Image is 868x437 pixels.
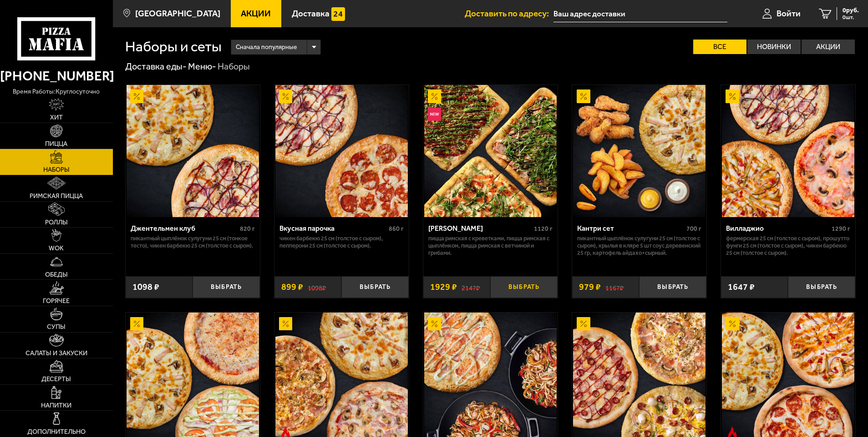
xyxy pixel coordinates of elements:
[292,9,330,18] span: Доставка
[424,85,557,217] img: Мама Миа
[462,283,480,292] s: 2147 ₽
[279,235,404,249] p: Чикен Барбекю 25 см (толстое с сыром), Пепперони 25 см (толстое с сыром).
[275,85,408,217] img: Вкусная парочка
[274,85,409,217] a: АкционныйВкусная парочка
[47,324,66,330] span: Супы
[281,283,303,292] span: 899 ₽
[579,283,601,292] span: 979 ₽
[428,89,442,103] img: Акционный
[50,114,63,121] span: Хит
[45,141,67,147] span: Пицца
[843,15,859,20] span: 0 шт.
[27,429,86,435] span: Дополнительно
[279,317,293,331] img: Акционный
[127,85,259,217] img: Джентельмен клуб
[832,225,850,233] span: 1290 г
[49,245,64,252] span: WOK
[131,224,238,233] div: Джентельмен клуб
[577,317,590,331] img: Акционный
[45,272,68,278] span: Обеды
[573,85,706,217] img: Кантри сет
[722,85,854,217] img: Вилладжио
[236,39,297,56] span: Сначала популярные
[132,283,159,292] span: 1098 ₽
[218,61,250,73] div: Наборы
[726,235,850,257] p: Фермерская 25 см (толстое с сыром), Прошутто Фунги 25 см (толстое с сыром), Чикен Барбекю 25 см (...
[577,224,684,233] div: Кантри сет
[428,108,442,121] img: Новинка
[721,85,855,217] a: АкционныйВилладжио
[534,225,553,233] span: 1120 г
[428,317,442,331] img: Акционный
[240,225,255,233] span: 820 г
[726,224,829,233] div: Вилладжио
[465,9,553,18] span: Доставить по адресу:
[693,40,746,54] label: Все
[341,276,409,298] button: Выбрать
[41,402,71,409] span: Напитки
[125,61,187,72] a: Доставка еды-
[135,9,220,18] span: [GEOGRAPHIC_DATA]
[430,283,457,292] span: 1929 ₽
[125,40,222,54] h1: Наборы и сеты
[25,350,87,357] span: Салаты и закуски
[43,298,70,304] span: Горячее
[241,9,271,18] span: Акции
[788,276,855,298] button: Выбрать
[423,85,558,217] a: АкционныйНовинкаМама Миа
[126,85,260,217] a: АкционныйДжентельмен клуб
[193,276,260,298] button: Выбрать
[577,89,590,103] img: Акционный
[130,317,144,331] img: Акционный
[130,89,144,103] img: Акционный
[45,219,68,226] span: Роллы
[639,276,706,298] button: Выбрать
[43,167,70,173] span: Наборы
[605,283,624,292] s: 1167 ₽
[802,40,855,54] label: Акции
[389,225,404,233] span: 860 г
[308,283,326,292] s: 1098 ₽
[686,225,701,233] span: 700 г
[726,317,739,331] img: Акционный
[428,224,532,233] div: [PERSON_NAME]
[131,235,255,249] p: Пикантный цыплёнок сулугуни 25 см (тонкое тесто), Чикен Барбекю 25 см (толстое с сыром).
[577,235,701,257] p: Пикантный цыплёнок сулугуни 25 см (толстое с сыром), крылья в кляре 5 шт соус деревенский 25 гр, ...
[490,276,558,298] button: Выбрать
[188,61,216,72] a: Меню-
[726,89,739,103] img: Акционный
[428,235,553,257] p: Пицца Римская с креветками, Пицца Римская с цыплёнком, Пицца Римская с ветчиной и грибами.
[279,224,386,233] div: Вкусная парочка
[30,193,83,199] span: Римская пицца
[279,89,293,103] img: Акционный
[331,7,345,21] img: 15daf4d41897b9f0e9f617042186c801.svg
[41,376,71,382] span: Десерты
[777,9,801,18] span: Войти
[728,283,755,292] span: 1647 ₽
[747,40,801,54] label: Новинки
[572,85,706,217] a: АкционныйКантри сет
[843,7,859,14] span: 0 руб.
[553,5,727,22] input: Ваш адрес доставки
